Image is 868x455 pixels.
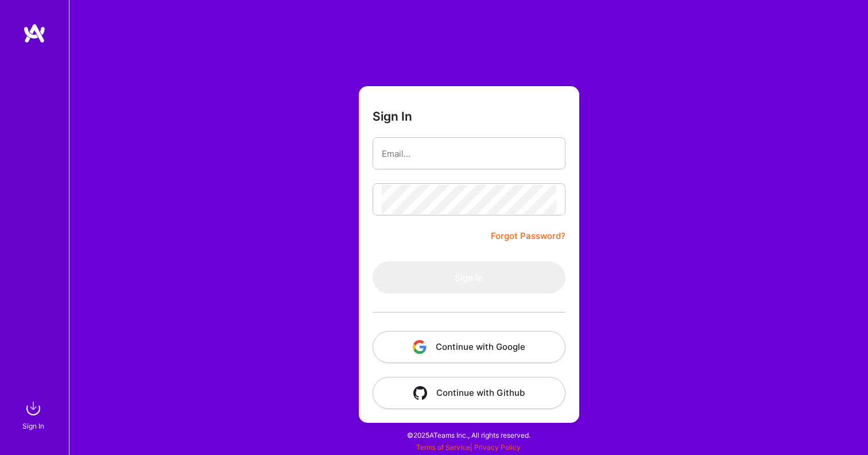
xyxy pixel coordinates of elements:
[416,443,521,452] span: |
[373,331,565,363] button: Continue with Google
[413,340,427,354] img: icon
[22,420,44,432] div: Sign In
[416,443,470,452] a: Terms of Service
[23,23,46,44] img: logo
[382,139,556,168] input: Email...
[373,109,412,124] h3: Sign In
[373,377,565,409] button: Continue with Github
[373,261,565,294] button: Sign In
[491,229,565,243] a: Forgot Password?
[413,386,427,400] img: icon
[22,397,45,420] img: sign in
[474,443,521,452] a: Privacy Policy
[69,421,868,449] div: © 2025 ATeams Inc., All rights reserved.
[24,397,45,432] a: sign inSign In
